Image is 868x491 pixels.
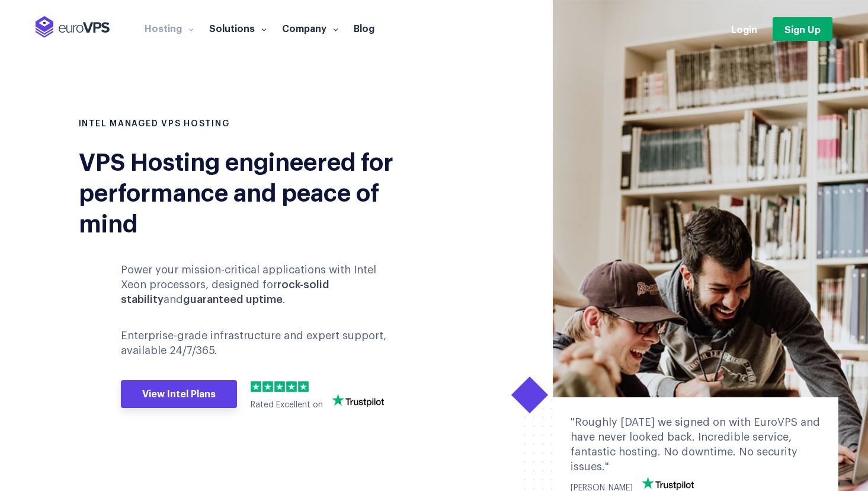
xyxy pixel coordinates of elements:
[262,381,273,392] img: 2
[571,415,821,475] div: "Roughly [DATE] we signed on with EuroVPS and have never looked back. Incredible service, fantast...
[137,22,201,34] a: Hosting
[773,17,832,41] a: Sign Up
[346,22,382,34] a: Blog
[121,329,402,358] p: Enterprise-grade infrastructure and expert support, available 24/7/365.
[121,263,402,308] p: Power your mission-critical applications with Intel Xeon processors, designed for and .
[286,381,297,392] img: 4
[274,381,285,392] img: 3
[731,23,757,36] a: Login
[36,16,110,38] img: EuroVPS
[79,145,425,237] div: VPS Hosting engineered for performance and peace of mind
[274,22,346,34] a: Company
[251,381,261,392] img: 1
[201,22,274,34] a: Solutions
[121,279,329,305] b: rock-solid stability
[183,294,283,305] b: guaranteed uptime
[79,119,425,130] h1: INTEL MANAGED VPS HOSTING
[251,401,323,409] span: Rated Excellent on
[298,381,309,392] img: 5
[121,380,237,409] a: View Intel Plans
